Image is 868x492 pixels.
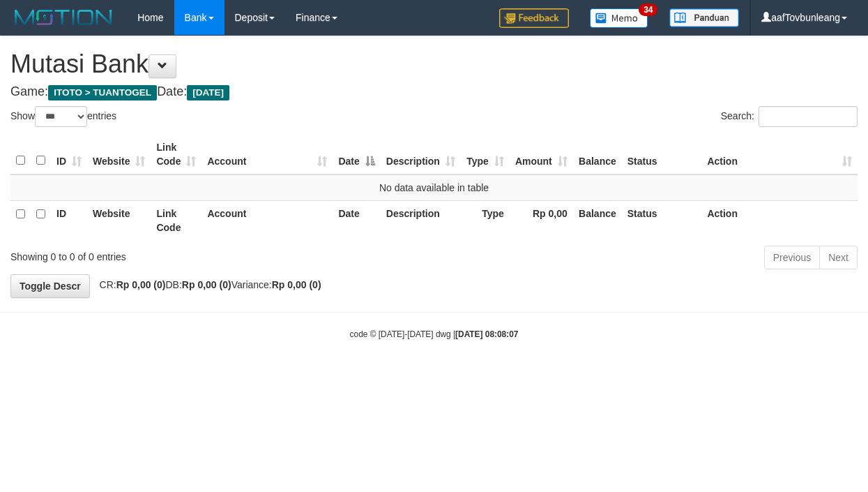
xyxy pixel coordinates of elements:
[87,200,151,240] th: Website
[455,329,518,339] strong: [DATE] 08:08:07
[87,135,151,174] th: Website: activate to sort column ascending
[701,135,858,174] th: Action: activate to sort column ascending
[10,244,351,264] div: Showing 0 to 0 of 0 entries
[116,279,166,290] strong: Rp 0,00 (0)
[10,50,858,78] h1: Mutasi Bank
[764,246,820,269] a: Previous
[201,200,333,240] th: Account
[461,135,510,174] th: Type: activate to sort column ascending
[93,279,321,290] span: CR: DB: Variance:
[10,274,90,298] a: Toggle Descr
[499,8,569,28] img: Feedback.jpg
[819,246,858,269] a: Next
[51,200,87,240] th: ID
[622,200,702,240] th: Status
[759,106,858,127] input: Search:
[333,135,380,174] th: Date: activate to sort column descending
[333,200,380,240] th: Date
[510,135,573,174] th: Amount: activate to sort column ascending
[381,135,461,174] th: Description: activate to sort column ascending
[622,135,702,174] th: Status
[151,200,201,240] th: Link Code
[10,7,116,28] img: MOTION_logo.png
[350,329,519,339] small: code © [DATE]-[DATE] dwg |
[182,279,231,290] strong: Rp 0,00 (0)
[669,8,739,27] img: panduan.png
[721,106,858,127] label: Search:
[573,135,622,174] th: Balance
[573,200,622,240] th: Balance
[272,279,321,290] strong: Rp 0,00 (0)
[151,135,201,174] th: Link Code: activate to sort column ascending
[10,106,116,127] label: Show entries
[10,174,858,201] td: No data available in table
[187,85,229,100] span: [DATE]
[639,3,657,16] span: 34
[590,8,648,28] img: Button%20Memo.svg
[35,106,87,127] select: Showentries
[381,200,461,240] th: Description
[10,85,858,99] h4: Game: Date:
[461,200,510,240] th: Type
[48,85,157,100] span: ITOTO > TUANTOGEL
[701,200,858,240] th: Action
[201,135,333,174] th: Account: activate to sort column ascending
[51,135,87,174] th: ID: activate to sort column ascending
[510,200,573,240] th: Rp 0,00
